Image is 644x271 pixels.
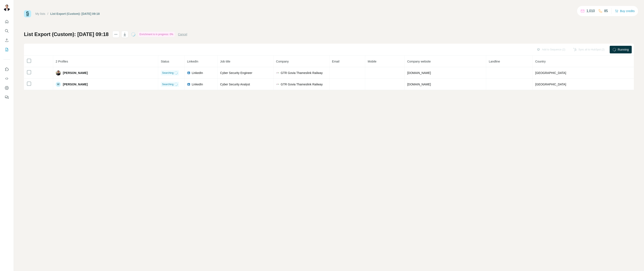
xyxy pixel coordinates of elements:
span: [DOMAIN_NAME] [407,83,431,86]
span: LinkedIn [187,60,198,63]
img: company-logo [276,83,279,86]
span: GTR Govia Thameslink Railway [281,71,323,75]
img: Surfe Logo [24,10,31,17]
img: LinkedIn logo [187,83,190,86]
button: actions [112,31,119,38]
span: Job title [220,60,230,63]
span: [PERSON_NAME] [63,82,88,86]
span: Email [332,60,339,63]
span: 2 Profiles [56,60,68,63]
span: LinkedIn [192,71,203,75]
h1: List Export (Custom): [DATE] 09:18 [24,31,109,38]
span: [GEOGRAPHIC_DATA] [535,83,566,86]
span: Company website [407,60,431,63]
span: LinkedIn [192,82,203,86]
span: [GEOGRAPHIC_DATA] [535,71,566,75]
a: My lists [35,12,45,15]
img: Avatar [56,70,61,75]
p: 85 [604,8,608,14]
button: Enrich CSV [3,36,10,44]
span: Company [276,60,289,63]
button: Cancel [178,32,187,36]
button: Buy credits [615,8,635,14]
span: Searching [162,71,173,75]
span: Country [535,60,546,63]
span: Mobile [368,60,376,63]
button: Feedback [3,93,10,101]
span: Cyber Security Analyst [220,83,250,86]
span: Cyber Security Engineer [220,71,252,75]
button: Use Surfe on LinkedIn [3,65,10,73]
span: Status [161,60,169,63]
img: LinkedIn logo [187,71,190,75]
button: Use Surfe API [3,75,10,82]
div: List Export (Custom): [DATE] 09:18 [50,12,100,16]
button: Search [3,27,10,35]
button: Dashboard [3,84,10,92]
div: Enrichment is in progress: 0% [138,32,175,37]
li: / [47,12,48,16]
div: W [56,82,61,87]
img: company-logo [276,71,279,75]
span: [PERSON_NAME] [63,71,88,75]
span: GTR Govia Thameslink Railway [281,82,323,86]
img: Avatar [3,4,10,11]
span: Landline [489,60,500,63]
span: [DOMAIN_NAME] [407,71,431,75]
button: My lists [3,46,10,53]
p: 1,010 [586,8,595,14]
span: Running [618,47,629,52]
span: Searching [162,82,173,86]
button: Quick start [3,18,10,25]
